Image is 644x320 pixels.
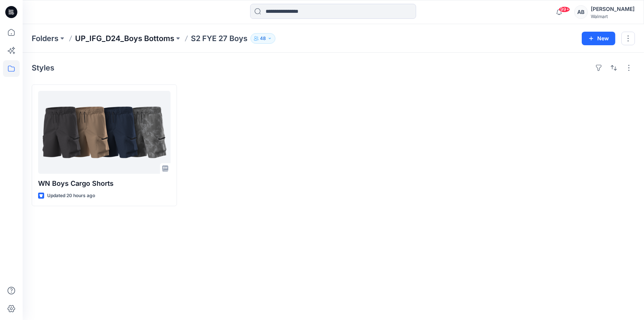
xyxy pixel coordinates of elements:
button: 48 [251,33,275,44]
p: Updated 20 hours ago [47,192,95,200]
a: UP_IFG_D24_Boys Bottoms [75,33,174,44]
a: Folders [32,33,58,44]
button: New [582,32,615,45]
p: 48 [260,34,266,43]
p: WN Boys Cargo Shorts [38,178,171,189]
a: WN Boys Cargo Shorts [38,91,171,174]
div: [PERSON_NAME] [591,5,635,14]
h4: Styles [32,63,54,72]
div: Walmart [591,14,635,19]
span: 99+ [559,6,570,12]
div: AB [574,5,588,19]
p: S2 FYE 27 Boys [191,33,247,44]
